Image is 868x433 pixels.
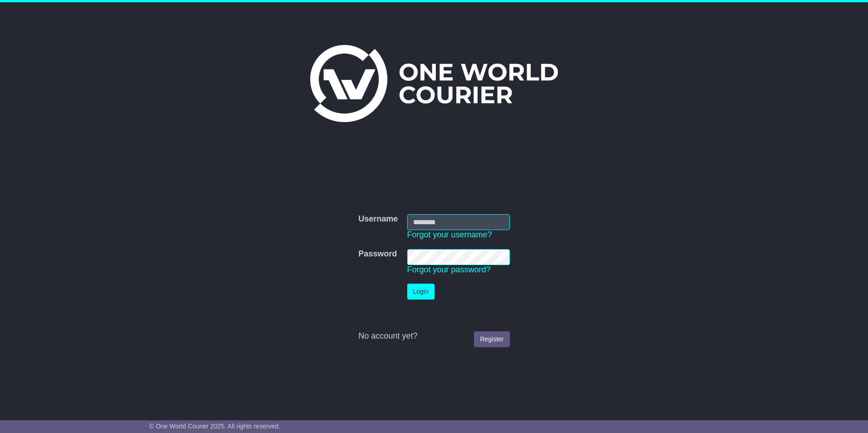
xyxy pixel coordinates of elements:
label: Password [358,249,397,259]
a: Forgot your username? [407,230,492,239]
a: Forgot your password? [407,265,491,274]
img: One World [310,45,558,122]
button: Login [407,284,434,300]
label: Username [358,214,398,224]
span: © One World Courier 2025. All rights reserved. [149,423,281,430]
div: No account yet? [358,331,509,341]
a: Register [474,331,509,347]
